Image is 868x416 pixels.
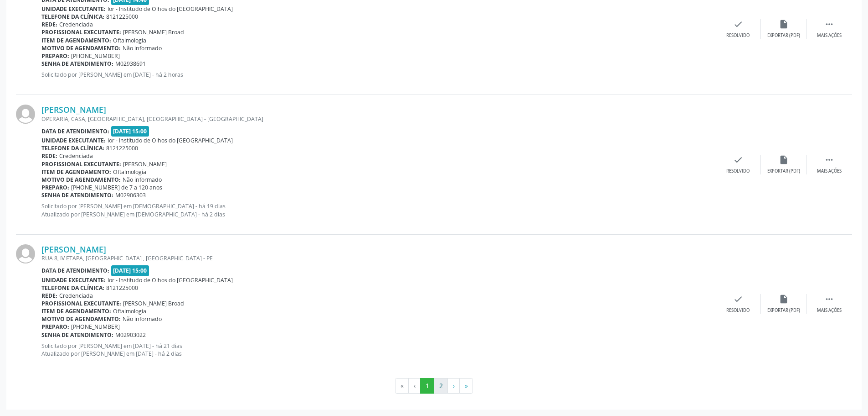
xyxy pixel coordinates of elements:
b: Item de agendamento: [41,307,111,315]
b: Item de agendamento: [41,37,111,44]
b: Motivo de agendamento: [41,315,121,323]
b: Unidade executante: [41,137,106,144]
div: Exportar (PDF) [767,168,800,174]
p: Solicitado por [PERSON_NAME] em [DEMOGRAPHIC_DATA] - há 19 dias Atualizado por [PERSON_NAME] em [... [41,202,715,218]
i: check [733,155,743,165]
div: OPERARIA, CASA, [GEOGRAPHIC_DATA], [GEOGRAPHIC_DATA] - [GEOGRAPHIC_DATA] [41,115,715,123]
span: [DATE] 15:00 [111,126,149,137]
div: Exportar (PDF) [767,32,800,39]
p: Solicitado por [PERSON_NAME] em [DATE] - há 2 horas [41,71,715,79]
button: Go to page 1 [420,378,434,394]
b: Item de agendamento: [41,168,111,176]
span: Oftalmologia [113,307,146,315]
b: Unidade executante: [41,5,106,13]
b: Profissional executante: [41,160,121,168]
span: Não informado [123,315,162,323]
span: Credenciada [59,21,93,28]
i: check [733,294,743,304]
div: Mais ações [817,168,842,174]
span: [PERSON_NAME] Broad [123,28,184,36]
b: Senha de atendimento: [41,60,113,68]
span: M02906303 [115,191,146,199]
i:  [824,19,834,29]
b: Senha de atendimento: [41,191,113,199]
span: 8121225000 [106,284,138,292]
span: Não informado [123,44,162,52]
span: [PHONE_NUMBER] [71,323,120,331]
span: [PHONE_NUMBER] de 7 a 120 anos [71,184,162,191]
span: [PHONE_NUMBER] [71,52,120,60]
b: Motivo de agendamento: [41,44,121,52]
div: Mais ações [817,307,842,314]
b: Data de atendimento: [41,127,109,135]
b: Telefone da clínica: [41,13,104,21]
a: [PERSON_NAME] [41,244,106,254]
b: Rede: [41,152,57,160]
i: insert_drive_file [779,19,789,29]
div: Resolvido [726,32,750,39]
span: Ior - Institudo de Olhos do [GEOGRAPHIC_DATA] [108,5,233,13]
b: Telefone da clínica: [41,284,104,292]
span: Oftalmologia [113,168,146,176]
span: Credenciada [59,152,93,160]
b: Data de atendimento: [41,267,109,274]
b: Preparo: [41,184,69,191]
span: [DATE] 15:00 [111,265,149,276]
b: Rede: [41,21,57,28]
span: Oftalmologia [113,37,146,44]
span: Ior - Institudo de Olhos do [GEOGRAPHIC_DATA] [108,276,233,284]
div: RUA 8, IV ETAPA, [GEOGRAPHIC_DATA] , [GEOGRAPHIC_DATA] - PE [41,254,715,262]
span: Credenciada [59,292,93,300]
span: [PERSON_NAME] [123,160,167,168]
b: Motivo de agendamento: [41,176,121,184]
i: check [733,19,743,29]
b: Preparo: [41,323,69,331]
span: M02938691 [115,60,146,68]
b: Preparo: [41,52,69,60]
b: Unidade executante: [41,276,106,284]
ul: Pagination [16,378,852,394]
button: Go to page 2 [434,378,448,394]
span: 8121225000 [106,13,138,21]
span: [PERSON_NAME] Broad [123,300,184,307]
div: Resolvido [726,307,750,314]
div: Exportar (PDF) [767,307,800,314]
b: Telefone da clínica: [41,144,104,152]
b: Profissional executante: [41,28,121,36]
b: Rede: [41,292,57,300]
span: Ior - Institudo de Olhos do [GEOGRAPHIC_DATA] [108,137,233,144]
span: Não informado [123,176,162,184]
p: Solicitado por [PERSON_NAME] em [DATE] - há 21 dias Atualizado por [PERSON_NAME] em [DATE] - há 2... [41,342,715,358]
span: 8121225000 [106,144,138,152]
div: Resolvido [726,168,750,174]
button: Go to last page [459,378,473,394]
span: M02903022 [115,331,146,339]
i:  [824,155,834,165]
a: [PERSON_NAME] [41,105,106,115]
b: Profissional executante: [41,300,121,307]
b: Senha de atendimento: [41,331,113,339]
img: img [16,105,35,124]
i: insert_drive_file [779,155,789,165]
button: Go to next page [447,378,460,394]
i:  [824,294,834,304]
img: img [16,244,35,263]
i: insert_drive_file [779,294,789,304]
div: Mais ações [817,32,842,39]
